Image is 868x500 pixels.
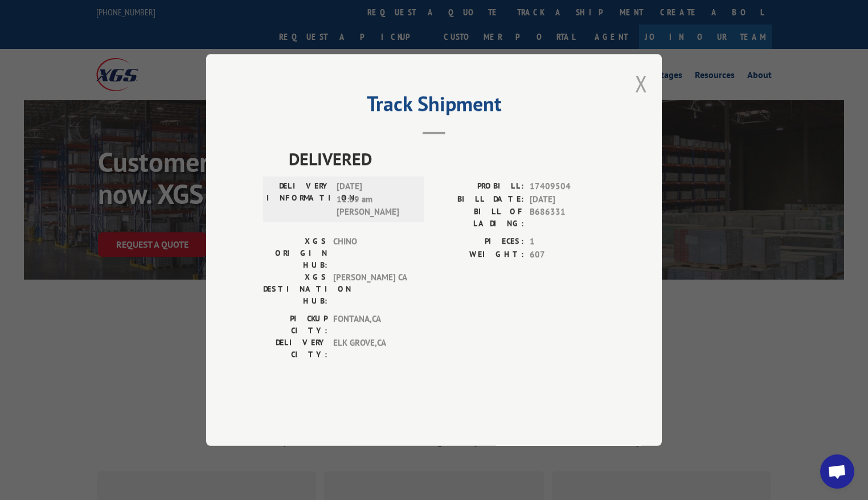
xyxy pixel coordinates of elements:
span: B686331 [530,206,605,229]
label: PICKUP CITY: [263,313,327,337]
label: XGS DESTINATION HUB: [263,271,327,307]
label: PIECES: [434,235,524,248]
span: [DATE] 11:59 am [PERSON_NAME] [337,180,413,219]
span: 17409504 [530,180,605,193]
button: Close modal [635,68,648,99]
label: PROBILL: [434,180,524,193]
span: ELK GROVE , CA [333,337,410,360]
a: Open chat [820,454,854,489]
span: [PERSON_NAME] CA [333,271,410,307]
label: WEIGHT: [434,248,524,261]
span: 1 [530,235,605,248]
span: 607 [530,248,605,261]
label: BILL OF LADING: [434,206,524,229]
h2: Track Shipment [263,96,605,117]
span: [DATE] [530,193,605,206]
span: FONTANA , CA [333,313,410,337]
label: DELIVERY INFORMATION: [267,180,331,219]
span: DELIVERED [289,146,605,171]
label: DELIVERY CITY: [263,337,327,360]
span: CHINO [333,235,410,271]
label: XGS ORIGIN HUB: [263,235,327,271]
label: BILL DATE: [434,193,524,206]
